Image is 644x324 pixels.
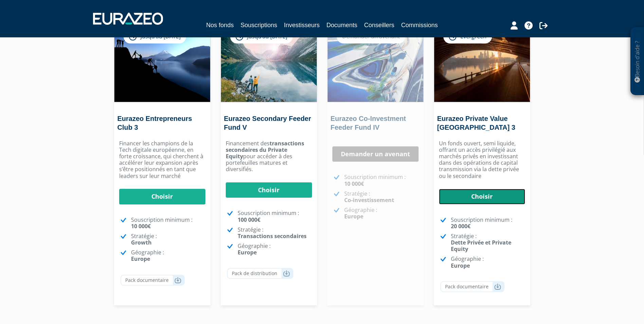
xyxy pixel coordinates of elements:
a: Eurazeo Co-Investment Feeder Fund IV [331,115,406,131]
a: Nos fonds [206,20,234,31]
a: Pack de distribution [227,268,293,279]
p: Souscription minimum : [344,174,419,187]
a: Pack documentaire [440,281,504,292]
img: Eurazeo Entrepreneurs Club 3 [114,22,210,102]
p: Géographie : [344,207,419,220]
a: Choisir [119,189,205,204]
strong: Transactions secondaires [238,232,307,240]
a: Eurazeo Private Value [GEOGRAPHIC_DATA] 3 [437,115,515,131]
img: Eurazeo Private Value Europe 3 [434,22,530,102]
strong: 10 000€ [131,222,151,230]
a: Pack documentaire [121,275,185,286]
p: Stratégie : [131,233,205,246]
a: Choisir [439,189,525,204]
strong: Dette Privée et Private Equity [451,239,511,253]
strong: Europe [238,249,257,256]
p: Financer les champions de la Tech digitale européenne, en forte croissance, qui cherchent à accél... [119,140,205,179]
a: Eurazeo Entrepreneurs Club 3 [117,115,192,131]
strong: Europe [344,213,363,220]
p: Géographie : [238,243,312,256]
a: Commissions [401,20,438,30]
strong: 10 000€ [344,180,364,187]
p: Besoin d'aide ? [633,31,641,92]
img: Eurazeo Secondary Feeder Fund V [221,22,317,102]
p: Souscription minimum : [131,217,205,230]
a: Investisseurs [284,20,319,30]
p: Souscription minimum : [238,210,312,223]
strong: 20 000€ [451,222,471,230]
strong: Co-investissement [344,196,394,204]
p: Stratégie : [344,191,419,203]
a: Conseillers [364,20,394,30]
a: Demander un avenant [332,146,419,162]
strong: Europe [131,255,150,263]
a: Choisir [226,182,312,198]
strong: 100 000€ [238,216,260,223]
img: 1732889491-logotype_eurazeo_blanc_rvb.png [93,13,163,25]
p: Souscription minimum : [451,217,525,230]
img: Eurazeo Co-Investment Feeder Fund IV [328,22,423,102]
a: Souscriptions [240,20,277,30]
p: Stratégie : [238,227,312,239]
strong: Europe [451,262,470,269]
a: Eurazeo Secondary Feeder Fund V [224,115,311,131]
p: Géographie : [451,256,525,269]
p: Un fonds ouvert, semi liquide, offrant un accès privilégié aux marchés privés en investissant dan... [439,140,525,179]
p: Financement des pour accéder à des portefeuilles matures et diversifiés. [226,140,312,173]
a: Documents [327,20,357,30]
strong: Growth [131,239,152,246]
p: Stratégie : [451,233,525,253]
p: Géographie : [131,249,205,262]
strong: transactions secondaires du Private Equity [226,140,304,160]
